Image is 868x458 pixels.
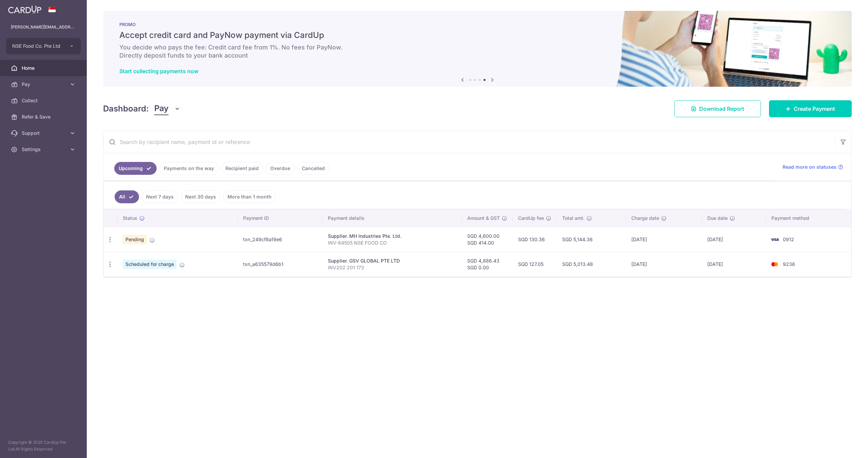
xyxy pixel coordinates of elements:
[22,113,66,120] span: Refer & Save
[707,215,728,222] span: Due date
[6,38,81,54] button: NSE Food Co. Pte Ltd
[794,105,835,113] span: Create Payment
[518,215,544,222] span: CardUp fee
[702,252,766,276] td: [DATE]
[154,102,180,115] button: Pay
[674,100,761,117] a: Download Report
[562,215,585,222] span: Total amt.
[768,260,782,268] img: Bank Card
[783,236,794,242] span: 0912
[115,190,139,203] a: All
[103,11,852,87] img: paynow Banner
[297,162,329,175] a: Cancelled
[467,215,500,222] span: Amount & GST
[119,22,835,27] p: PROMO
[119,68,198,75] a: Start collecting payments now
[702,227,766,252] td: [DATE]
[462,252,513,276] td: SGD 4,886.43 SGD 0.00
[123,259,177,269] span: Scheduled for charge
[11,24,76,30] p: [PERSON_NAME][EMAIL_ADDRESS][DOMAIN_NAME]
[766,209,851,227] th: Payment method
[223,190,276,203] a: More than 1 month
[22,65,66,71] span: Home
[699,105,744,113] span: Download Report
[783,261,795,267] span: 9236
[119,43,835,60] h6: You decide who pays the fee: Credit card fee from 1%. No fees for PayNow. Directly deposit funds ...
[119,30,835,41] h5: Accept credit card and PayNow payment via CardUp
[328,264,457,271] p: INV202 201 173
[824,438,861,455] iframe: Opens a widget where you can find more information
[769,100,852,117] a: Create Payment
[626,252,702,276] td: [DATE]
[266,162,295,175] a: Overdue
[328,233,457,240] div: Supplier. MH Industries Pte. Ltd.
[626,227,702,252] td: [DATE]
[103,131,835,153] input: Search by recipient name, payment id or reference
[783,164,836,170] span: Read more on statuses
[103,103,149,115] h4: Dashboard:
[154,102,169,115] span: Pay
[8,5,41,14] img: CardUp
[322,209,462,227] th: Payment details
[557,227,626,252] td: SGD 5,144.36
[159,162,218,175] a: Payments on the way
[513,227,557,252] td: SGD 130.36
[123,215,137,222] span: Status
[238,209,322,227] th: Payment ID
[328,240,457,246] p: INV-84505 NSE FOOD CO
[557,252,626,276] td: SGD 5,013.48
[783,164,843,170] a: Read more on statuses
[123,235,147,244] span: Pending
[328,257,457,264] div: Supplier. GSV GLOBAL PTE LTD
[238,252,322,276] td: txn_a635579d6b1
[462,227,513,252] td: SGD 4,600.00 SGD 414.00
[22,146,66,153] span: Settings
[631,215,659,222] span: Charge date
[22,130,66,137] span: Support
[238,227,322,252] td: txn_249cf8a19e6
[181,190,220,203] a: Next 30 days
[142,190,178,203] a: Next 7 days
[22,97,66,104] span: Collect
[513,252,557,276] td: SGD 127.05
[12,43,62,49] span: NSE Food Co. Pte Ltd
[114,162,157,175] a: Upcoming
[22,81,66,88] span: Pay
[221,162,263,175] a: Recipient paid
[768,235,782,244] img: Bank Card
